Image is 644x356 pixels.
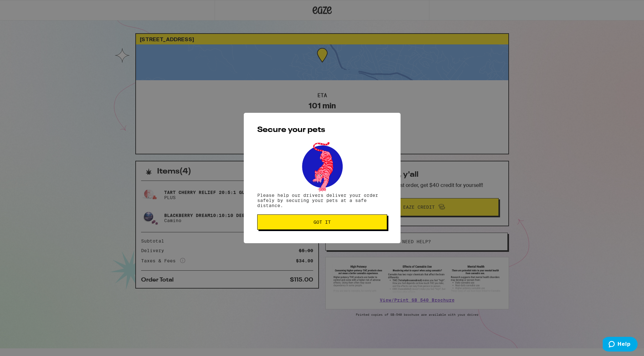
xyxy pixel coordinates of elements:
iframe: Opens a widget where you can find more information [603,337,638,353]
img: pets [296,140,348,193]
button: Got it [257,214,387,230]
span: Got it [314,220,331,224]
p: Please help our drivers deliver your order safely by securing your pets at a safe distance. [257,193,387,208]
h2: Secure your pets [257,126,387,134]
